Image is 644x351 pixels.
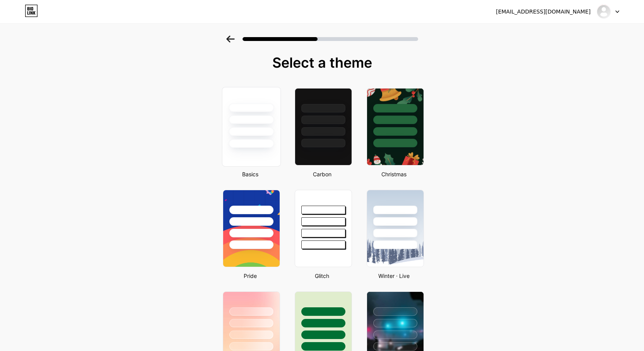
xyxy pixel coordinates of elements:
[496,8,591,16] div: [EMAIL_ADDRESS][DOMAIN_NAME]
[364,170,424,178] div: Christmas
[364,272,424,280] div: Winter · Live
[220,272,280,280] div: Pride
[220,170,280,178] div: Basics
[596,4,611,19] img: americanhandi
[220,55,425,70] div: Select a theme
[292,272,352,280] div: Glitch
[292,170,352,178] div: Carbon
